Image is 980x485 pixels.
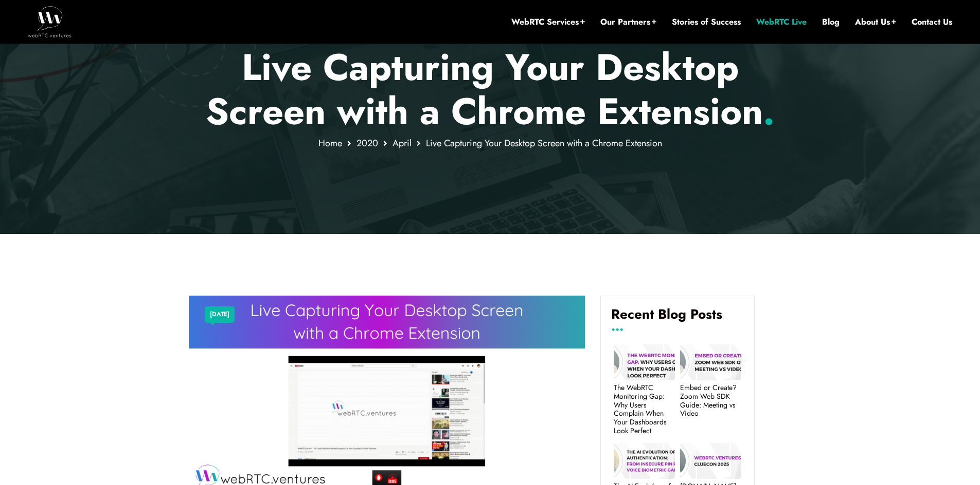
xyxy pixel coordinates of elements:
[614,383,675,435] a: The WebRTC Monitoring Gap: Why Users Complain When Your Dashboards Look Perfect
[756,16,807,28] a: WebRTC Live
[600,16,656,28] a: Our Partners
[393,137,412,150] a: April
[680,383,741,418] a: Embed or Create? Zoom Web SDK Guide: Meeting vs Video
[855,16,896,28] a: About Us
[318,137,342,150] a: Home
[189,45,791,134] p: Live Capturing Your Desktop Screen with a Chrome Extension
[611,306,744,330] h4: Recent Blog Posts
[210,308,229,321] a: [DATE]
[28,6,72,37] img: WebRTC.ventures
[672,16,741,28] a: Stories of Success
[822,16,840,28] a: Blog
[426,137,662,150] span: Live Capturing Your Desktop Screen with a Chrome Extension
[912,16,952,28] a: Contact Us
[511,16,585,28] a: WebRTC Services
[357,137,378,150] a: 2020
[763,85,775,138] span: .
